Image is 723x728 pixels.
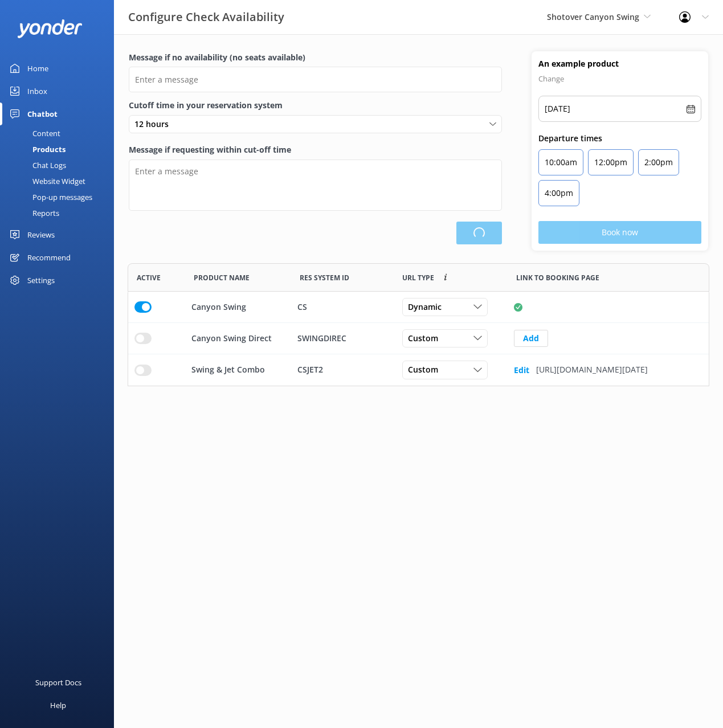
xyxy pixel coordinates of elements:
[514,330,548,347] button: Add
[402,272,434,283] span: Link to booking page
[7,125,60,141] div: Content
[297,364,387,377] div: CSJET2
[538,132,701,145] p: Departure times
[545,102,570,116] p: [DATE]
[7,189,92,205] div: Pop-up messages
[7,141,114,157] a: Products
[128,354,709,386] div: row
[128,292,709,386] div: grid
[191,364,265,377] p: Swing & Jet Combo
[17,19,83,38] img: yonder-white-logo.png
[27,223,55,246] div: Reviews
[514,365,529,376] b: Edit
[545,156,577,169] p: 10:00am
[644,156,673,169] p: 2:00pm
[7,173,114,189] a: Website Widget
[191,332,272,345] p: Canyon Swing Direct
[538,58,701,69] h4: An example product
[137,272,161,283] span: Active
[128,8,284,26] h3: Configure Check Availability
[194,272,250,283] span: Product Name
[7,125,114,141] a: Content
[300,272,349,283] span: Res System ID
[129,51,502,64] label: Message if no availability (no seats available)
[7,205,59,221] div: Reports
[7,157,66,173] div: Chat Logs
[129,99,502,112] label: Cutoff time in your reservation system
[7,189,114,205] a: Pop-up messages
[408,364,445,377] span: Custom
[27,80,47,103] div: Inbox
[191,301,246,313] p: Canyon Swing
[297,332,387,345] div: SWINGDIREC
[594,156,627,169] p: 12:00pm
[536,364,648,377] p: [URL][DOMAIN_NAME][DATE]
[297,301,387,313] div: CS
[408,301,448,313] span: Dynamic
[408,332,445,345] span: Custom
[514,359,529,382] button: Edit
[129,67,502,92] input: Enter a message
[516,272,599,283] span: Link to booking page
[545,186,573,200] p: 4:00pm
[538,72,701,85] p: Change
[7,205,114,221] a: Reports
[27,269,55,292] div: Settings
[547,11,639,22] span: Shotover Canyon Swing
[50,694,66,717] div: Help
[27,57,48,80] div: Home
[27,103,58,125] div: Chatbot
[7,141,66,157] div: Products
[7,173,85,189] div: Website Widget
[128,323,709,354] div: row
[128,292,709,323] div: row
[35,671,81,694] div: Support Docs
[27,246,71,269] div: Recommend
[134,118,175,130] span: 12 hours
[7,157,114,173] a: Chat Logs
[129,144,502,156] label: Message if requesting within cut-off time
